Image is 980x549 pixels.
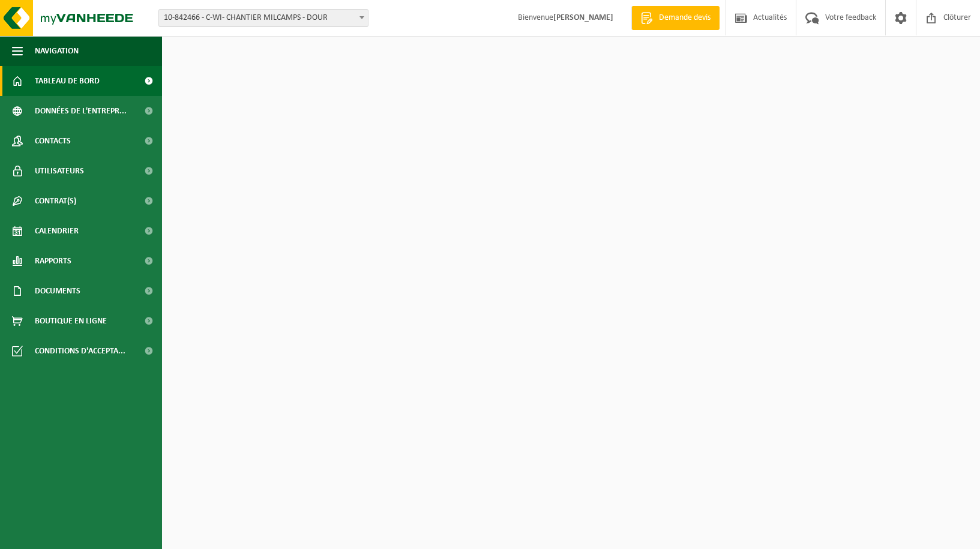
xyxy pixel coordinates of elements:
[35,276,80,306] span: Documents
[35,36,79,66] span: Navigation
[159,10,368,26] span: 10-842466 - C-WI- CHANTIER MILCAMPS - DOUR
[631,6,720,30] a: Demande devis
[35,246,71,276] span: Rapports
[35,66,100,96] span: Tableau de bord
[553,13,613,22] strong: [PERSON_NAME]
[35,186,76,216] span: Contrat(s)
[35,216,79,246] span: Calendrier
[656,12,714,24] span: Demande devis
[35,96,127,126] span: Données de l'entrepr...
[35,156,84,186] span: Utilisateurs
[35,306,107,336] span: Boutique en ligne
[35,126,71,156] span: Contacts
[158,9,368,27] span: 10-842466 - C-WI- CHANTIER MILCAMPS - DOUR
[35,336,125,366] span: Conditions d'accepta...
